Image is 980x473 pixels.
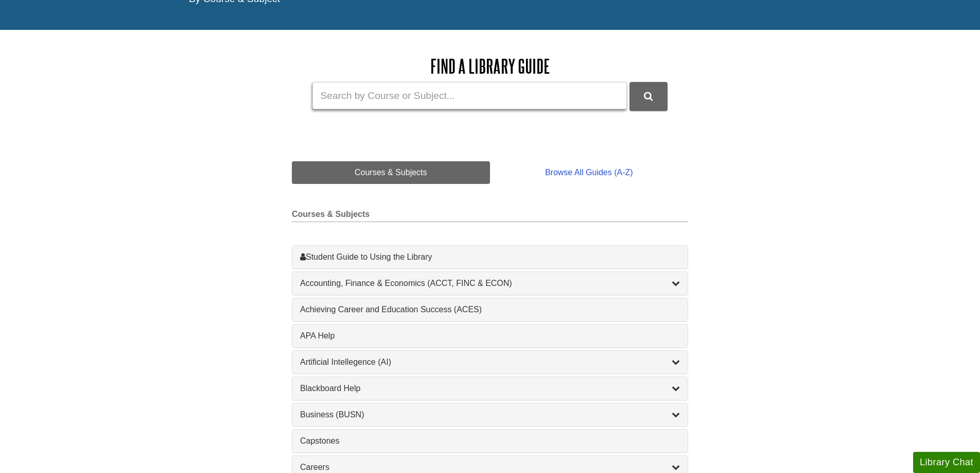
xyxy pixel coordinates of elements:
[300,382,680,395] a: Blackboard Help
[300,435,680,447] a: Capstones
[292,56,688,77] h2: Find a Library Guide
[300,356,680,368] a: Artificial Intellegence (AI)
[292,210,688,222] h2: Courses & Subjects
[312,82,627,109] input: Search by Course or Subject...
[300,277,680,290] a: Accounting, Finance & Economics (ACCT, FINC & ECON)
[300,251,680,263] a: Student Guide to Using the Library
[644,92,653,101] i: Search Library Guides
[292,161,490,184] a: Courses & Subjects
[300,330,680,342] a: APA Help
[300,303,680,316] a: Achieving Career and Education Success (ACES)
[629,82,668,110] button: DU Library Guides Search
[913,452,980,473] button: Library Chat
[300,409,680,421] a: Business (BUSN)
[490,161,688,184] a: Browse All Guides (A-Z)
